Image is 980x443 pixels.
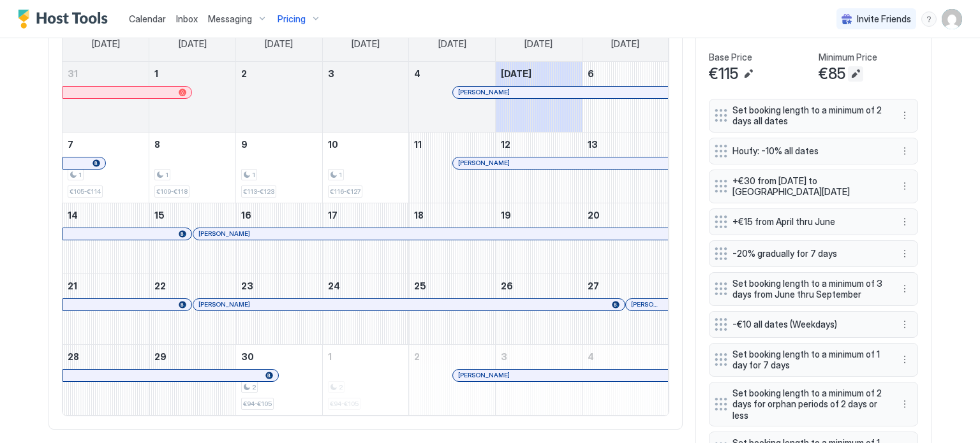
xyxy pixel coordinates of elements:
a: September 9, 2025 [236,133,322,156]
td: September 22, 2025 [149,273,236,344]
div: menu [897,352,912,367]
a: September 26, 2025 [496,274,582,298]
a: September 10, 2025 [323,133,409,156]
span: +€15 from April thru June [732,216,884,228]
span: Set booking length to a minimum of 2 days for orphan periods of 2 days or less [732,388,884,421]
span: 7 [68,139,73,150]
td: September 7, 2025 [63,132,149,203]
button: More options [897,108,912,123]
a: September 8, 2025 [149,133,235,156]
td: September 18, 2025 [409,203,496,273]
a: September 3, 2025 [323,62,409,85]
span: -20% gradually for 7 days [732,248,884,259]
div: menu [897,143,912,159]
a: September 11, 2025 [409,133,495,156]
a: Calendar [129,12,166,25]
span: Houfy: -10% all dates [732,145,884,157]
span: 30 [241,351,254,362]
button: More options [897,178,912,194]
span: 22 [154,280,166,291]
a: Sunday [79,27,133,61]
td: September 27, 2025 [582,273,669,344]
span: Set booking length to a minimum of 2 days all dates [732,105,884,127]
td: October 1, 2025 [322,344,409,415]
td: September 16, 2025 [235,203,322,273]
span: [DATE] [611,38,639,50]
td: September 21, 2025 [63,273,149,344]
span: 2 [414,351,420,362]
span: [DATE] [501,68,531,79]
span: 16 [241,210,251,221]
button: More options [897,396,912,412]
a: September 28, 2025 [63,345,149,368]
td: September 6, 2025 [582,62,669,133]
span: [DATE] [265,38,293,50]
span: [DATE] [352,38,380,50]
a: Monday [166,27,219,61]
td: September 23, 2025 [235,273,322,344]
a: October 3, 2025 [496,345,582,368]
span: 27 [588,280,599,291]
td: September 4, 2025 [409,62,496,133]
span: 12 [501,139,510,150]
div: menu [921,11,937,27]
span: 3 [501,351,507,362]
span: [DATE] [179,38,207,50]
a: September 17, 2025 [323,203,409,227]
span: 4 [414,68,420,79]
div: [PERSON_NAME] [198,300,620,309]
span: €94-€105 [243,400,272,408]
a: Host Tools Logo [18,10,114,29]
div: [PERSON_NAME] [458,88,663,96]
td: September 10, 2025 [322,132,409,203]
a: October 1, 2025 [323,345,409,368]
span: [PERSON_NAME] [458,371,510,379]
td: September 29, 2025 [149,344,236,415]
a: September 20, 2025 [583,203,669,227]
td: September 8, 2025 [149,132,236,203]
span: 1 [154,68,158,79]
a: September 14, 2025 [63,203,149,227]
span: €85 [819,64,845,84]
span: 28 [68,351,79,362]
td: September 26, 2025 [496,273,583,344]
a: September 15, 2025 [149,203,235,227]
span: 1 [165,171,168,179]
a: September 6, 2025 [583,62,669,85]
div: menu [897,214,912,229]
td: September 13, 2025 [582,132,669,203]
td: September 1, 2025 [149,62,236,133]
span: 8 [154,139,160,150]
td: September 15, 2025 [149,203,236,273]
td: August 31, 2025 [63,62,149,133]
span: 9 [241,139,248,150]
td: September 14, 2025 [63,203,149,273]
td: September 3, 2025 [322,62,409,133]
td: September 19, 2025 [496,203,583,273]
button: More options [897,143,912,159]
a: September 1, 2025 [149,62,235,85]
span: [DATE] [524,38,553,50]
a: September 22, 2025 [149,274,235,298]
span: €113-€123 [243,187,274,196]
a: September 7, 2025 [63,133,149,156]
span: +€30 from [DATE] to [GEOGRAPHIC_DATA][DATE] [732,175,884,198]
span: [PERSON_NAME] [631,300,663,309]
a: Inbox [176,12,198,25]
a: September 24, 2025 [323,274,409,298]
span: 17 [328,210,338,221]
a: September 29, 2025 [149,345,235,368]
div: menu [897,396,912,412]
a: August 31, 2025 [63,62,149,85]
td: October 2, 2025 [409,344,496,415]
span: 1 [328,351,332,362]
span: -€10 all dates (Weekdays) [732,319,884,330]
span: €115 [709,64,738,84]
span: Set booking length to a minimum of 3 days from June thru September [732,278,884,300]
a: Friday [512,27,565,61]
button: More options [897,214,912,229]
span: 29 [154,351,167,362]
span: 1 [339,171,342,179]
